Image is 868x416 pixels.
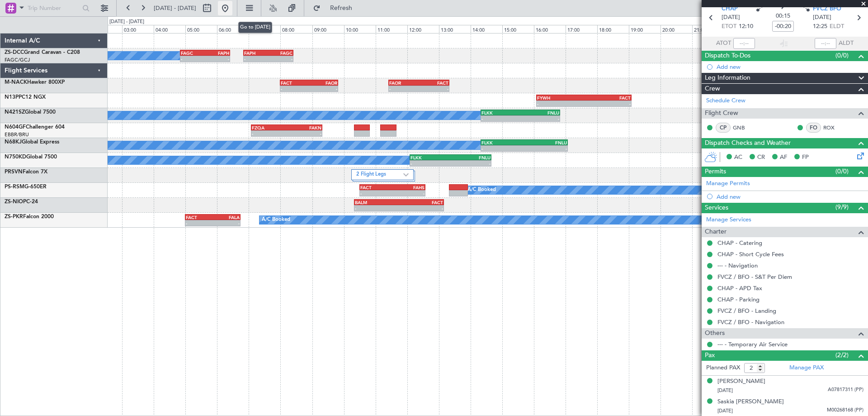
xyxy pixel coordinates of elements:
div: - [450,161,491,166]
img: arrow-gray.svg [403,173,409,177]
div: [DATE] - [DATE] [109,18,144,26]
a: Schedule Crew [706,96,745,105]
div: - [252,131,287,136]
a: PRSVNFalcon 7X [5,169,47,175]
div: 11:00 [376,25,407,33]
label: 2 Flight Legs [356,171,403,179]
span: [DATE] [722,13,740,22]
div: A/C Booked [467,183,496,197]
div: - [186,220,213,226]
span: ALDT [839,39,854,48]
div: - [524,146,567,151]
span: Services [705,203,728,213]
div: FACT [281,80,309,86]
span: Refresh [322,5,360,11]
a: --- - Temporary Air Service [717,340,788,348]
div: Saskia [PERSON_NAME] [717,397,784,406]
a: ROX [823,124,844,132]
div: - [213,220,240,226]
div: 15:00 [502,25,534,33]
a: FAGC/GCJ [5,57,30,63]
span: [DATE] - [DATE] [154,4,196,12]
span: Pax [705,350,715,361]
div: - [399,206,443,211]
div: FNLU [520,110,559,115]
div: - [281,86,309,91]
div: Add new [717,193,863,201]
span: N421SZ [5,110,25,115]
span: N604GF [5,124,26,130]
span: 00:15 [776,12,790,21]
div: FACT [360,185,392,190]
a: GNB [733,124,753,132]
span: Dispatch Checks and Weather [705,138,791,148]
div: CP [716,123,731,133]
a: PS-RSMG-650ER [5,184,47,190]
span: M-NACK [5,80,27,85]
span: M00268168 (PP) [827,406,863,414]
span: (9/9) [835,202,849,212]
span: 12:25 [813,22,827,31]
div: FAGC [268,50,292,56]
a: Manage PAX [789,363,824,373]
a: N13PPC12 NGX [5,95,46,100]
div: 03:00 [122,25,154,33]
div: - [410,161,451,166]
div: 12:00 [407,25,439,33]
div: FACT [399,200,443,205]
a: N421SZGlobal 7500 [5,110,56,115]
div: - [389,86,419,91]
div: FACT [419,80,448,86]
div: - [181,56,205,62]
span: ETOT [722,22,736,31]
div: - [419,86,448,91]
span: AF [780,153,787,162]
a: CHAP - Catering [717,239,762,247]
a: FVCZ / BFO - S&T Per Diem [717,273,792,281]
span: Others [705,328,725,339]
button: Refresh [309,1,363,15]
span: ZS-PKR [5,214,23,220]
div: - [360,191,392,196]
div: FACT [584,95,630,100]
div: - [309,86,337,91]
div: 18:00 [597,25,629,33]
span: ZS-DCC [5,50,24,55]
span: Flight Crew [705,108,738,119]
div: 04:00 [154,25,185,33]
div: FAOR [309,80,337,86]
div: FAHS [392,185,425,190]
div: - [520,116,559,121]
div: - [392,191,425,196]
span: Charter [705,227,726,237]
a: FVCZ / BFO - Landing [717,307,776,315]
div: FNLU [524,140,567,145]
a: Manage Services [706,215,751,225]
div: - [287,131,321,136]
div: 21:00 [692,25,724,33]
a: CHAP - APD Tax [717,284,762,292]
span: PRSVN [5,169,23,175]
div: 05:00 [185,25,217,33]
div: 14:00 [471,25,502,33]
div: 13:00 [439,25,471,33]
a: CHAP - Parking [717,296,759,303]
span: [DATE] [717,407,733,414]
div: FAKN [287,125,321,130]
a: --- - Navigation [717,262,758,269]
span: AC [734,153,742,162]
div: 06:00 [217,25,249,33]
div: - [268,56,292,62]
div: - [481,146,524,151]
span: (0/0) [835,51,849,60]
input: --:-- [733,38,755,49]
label: Planned PAX [706,363,740,373]
span: FP [802,153,809,162]
div: - [205,56,229,62]
span: (0/0) [835,167,849,176]
span: ELDT [830,22,844,31]
span: [DATE] [717,387,733,394]
div: FACT [186,215,213,220]
div: FZQA [252,125,287,130]
div: - [244,56,269,62]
